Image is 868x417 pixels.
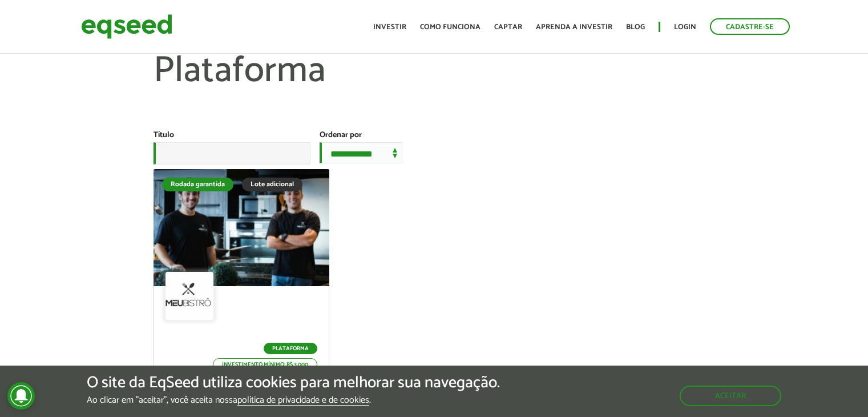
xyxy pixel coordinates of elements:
div: Lote adicional [242,178,302,191]
a: Captar [494,23,522,31]
img: EqSeed [81,11,172,42]
a: Login [674,23,696,31]
p: Plataforma [264,343,317,354]
a: Como funciona [420,23,481,31]
label: Título [154,131,174,139]
a: Cadastre-se [710,18,790,35]
a: política de privacidade e de cookies [237,396,369,406]
a: Aprenda a investir [536,23,612,31]
a: Blog [626,23,645,31]
h1: Plataforma [154,51,715,126]
button: Aceitar [680,386,781,406]
a: Investir [373,23,406,31]
label: Ordenar por [320,131,362,139]
div: Rodada garantida [162,178,233,191]
p: Investimento mínimo: R$ 3.000 [213,358,317,371]
p: Ao clicar em "aceitar", você aceita nossa . [87,395,500,406]
h5: O site da EqSeed utiliza cookies para melhorar sua navegação. [87,374,500,392]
